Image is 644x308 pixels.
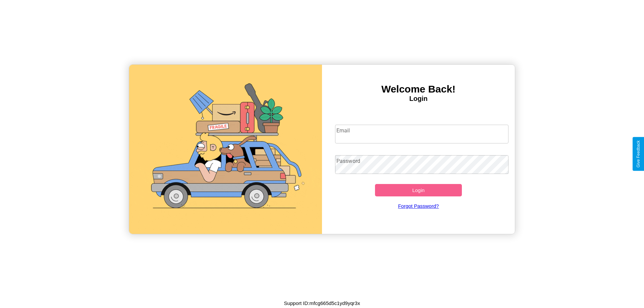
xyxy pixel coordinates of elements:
button: Login [375,184,462,196]
p: Support ID: mfcg665d5c1yd9yqr3x [284,299,360,308]
div: Give Feedback [636,140,641,168]
h3: Welcome Back! [322,83,515,95]
a: Forgot Password? [332,196,505,215]
h4: Login [322,95,515,103]
img: gif [129,65,322,234]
